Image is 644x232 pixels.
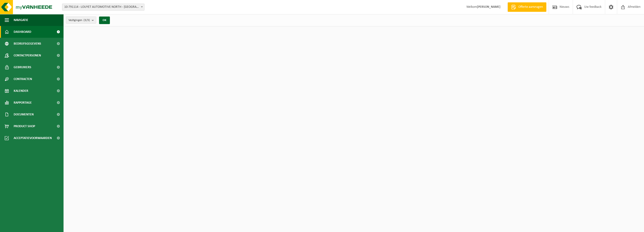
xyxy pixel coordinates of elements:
[14,120,35,132] span: Product Shop
[68,17,90,24] span: Vestigingen
[14,26,31,38] span: Dashboard
[66,17,96,24] button: Vestigingen(3/3)
[99,17,110,24] button: OK
[14,85,28,97] span: Kalender
[14,109,34,120] span: Documenten
[84,19,90,22] count: (3/3)
[477,5,500,9] strong: [PERSON_NAME]
[14,73,32,85] span: Contracten
[14,61,31,73] span: Gebruikers
[14,14,28,26] span: Navigatie
[62,4,144,10] span: 10-791114 - LOUYET AUTOMOTIVE NORTH - SINT-PIETERS-LEEUW
[14,50,41,61] span: Contactpersonen
[14,38,41,50] span: Bedrijfsgegevens
[508,2,546,12] a: Offerte aanvragen
[14,97,32,109] span: Rapportage
[517,5,544,9] span: Offerte aanvragen
[14,132,52,144] span: Acceptatievoorwaarden
[62,4,144,11] span: 10-791114 - LOUYET AUTOMOTIVE NORTH - SINT-PIETERS-LEEUW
